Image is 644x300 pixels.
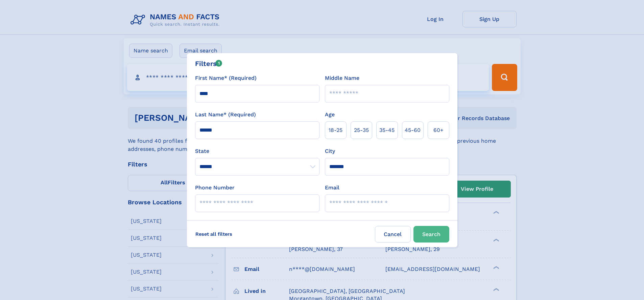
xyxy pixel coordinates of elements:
label: Phone Number [195,184,235,192]
span: 60+ [433,126,444,134]
label: Middle Name [325,74,359,82]
label: State [195,147,319,155]
span: 25‑35 [354,126,369,134]
label: Email [325,184,339,192]
span: 18‑25 [329,126,342,134]
label: Reset all filters [191,226,237,242]
label: Age [325,111,335,119]
label: City [325,147,335,155]
label: Last Name* (Required) [195,111,256,119]
label: First Name* (Required) [195,74,257,82]
label: Cancel [375,226,411,243]
span: 35‑45 [379,126,395,134]
div: Filters [195,59,222,69]
button: Search [413,226,449,243]
span: 45‑60 [405,126,421,134]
